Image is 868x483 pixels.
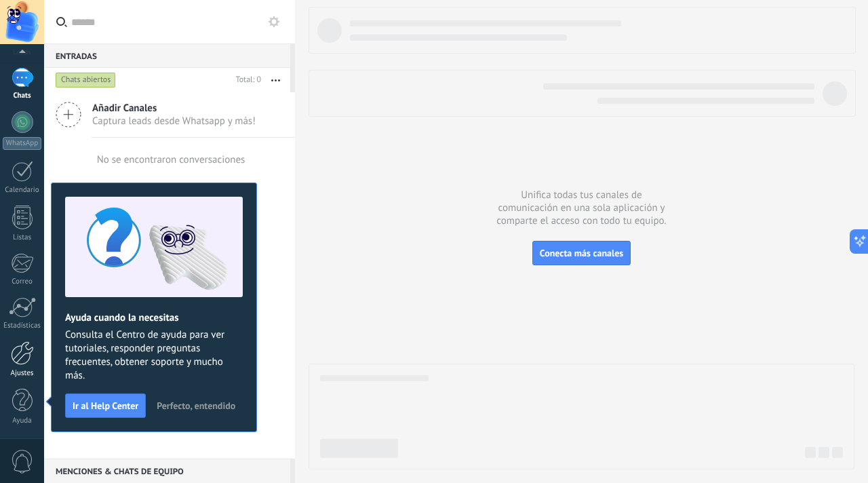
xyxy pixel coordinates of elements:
[231,73,261,87] div: Total: 0
[157,401,235,410] span: Perfecto, entendido
[532,241,631,265] button: Conecta más canales
[3,417,42,425] div: Ayuda
[92,115,256,128] span: Captura leads desde Whatsapp y más!
[65,393,146,418] button: Ir al Help Center
[151,395,241,416] button: Perfecto, entendido
[56,72,116,88] div: Chats abiertos
[3,92,42,100] div: Chats
[92,102,256,115] span: Añadir Canales
[65,328,243,383] span: Consulta el Centro de ayuda para ver tutoriales, responder preguntas frecuentes, obtener soporte ...
[65,311,243,324] h2: Ayuda cuando la necesitas
[3,233,42,242] div: Listas
[3,322,42,330] div: Estadísticas
[3,369,42,378] div: Ajustes
[3,277,42,286] div: Correo
[540,247,623,259] span: Conecta más canales
[3,186,42,195] div: Calendario
[3,137,41,150] div: WhatsApp
[97,153,245,166] div: No se encontraron conversaciones
[44,459,290,483] div: Menciones & Chats de equipo
[44,43,290,68] div: Entradas
[73,401,138,410] span: Ir al Help Center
